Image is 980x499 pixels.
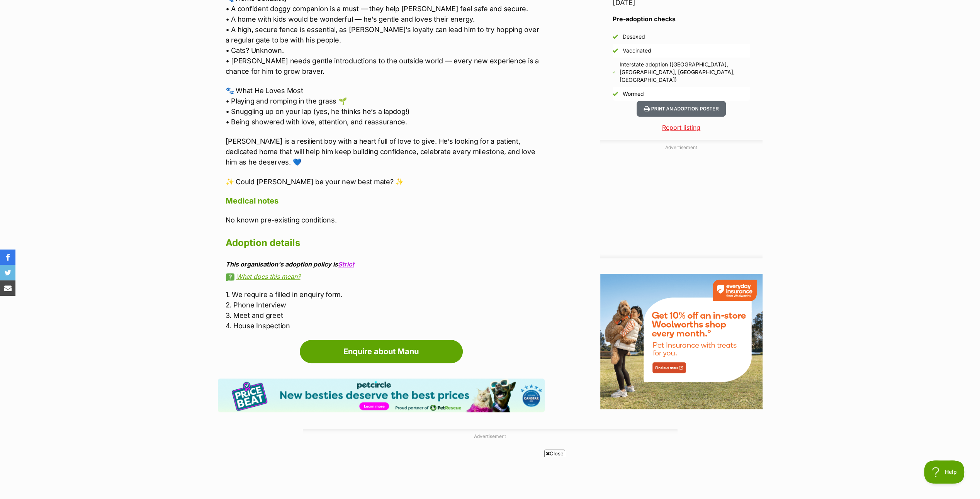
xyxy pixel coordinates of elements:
a: What does this mean? [226,273,545,280]
button: Print an adoption poster [637,101,725,117]
p: [PERSON_NAME] is a resilient boy with a heart full of love to give. He’s looking for a patient, d... [226,136,545,167]
img: Pet Circle promo banner [218,378,545,412]
div: Advertisement [600,140,763,258]
div: Vaccinated [623,47,651,54]
iframe: Advertisement [303,460,678,495]
span: Close [544,450,565,457]
p: No known pre-existing conditions. [226,215,545,225]
h2: Adoption details [226,234,545,251]
div: Desexed [623,33,645,41]
h3: Pre-adoption checks [613,14,750,24]
div: Interstate adoption ([GEOGRAPHIC_DATA], [GEOGRAPHIC_DATA], [GEOGRAPHIC_DATA], [GEOGRAPHIC_DATA]) [620,61,750,84]
img: Yes [613,91,618,97]
iframe: Help Scout Beacon - Open [924,460,965,484]
img: Yes [613,71,615,73]
a: Enquire about Manu [300,340,463,363]
iframe: Advertisement [600,154,763,251]
p: ✨ Could [PERSON_NAME] be your new best mate? ✨ [226,177,545,187]
a: Strict [338,260,354,268]
h4: Medical notes [226,196,545,206]
a: Report listing [600,123,763,132]
div: Wormed [623,90,644,98]
img: Yes [613,48,618,53]
p: 🐾 What He Loves Most • Playing and romping in the grass 🌱 • Snuggling up on your lap (yes, he thi... [226,85,545,127]
img: Everyday Insurance by Woolworths promotional banner [600,274,763,409]
div: This organisation's adoption policy is [226,261,545,268]
img: Yes [613,34,618,39]
p: 1. We require a filled in enquiry form. 2. Phone Interview 3. Meet and greet 4. House Inspection [226,289,545,331]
